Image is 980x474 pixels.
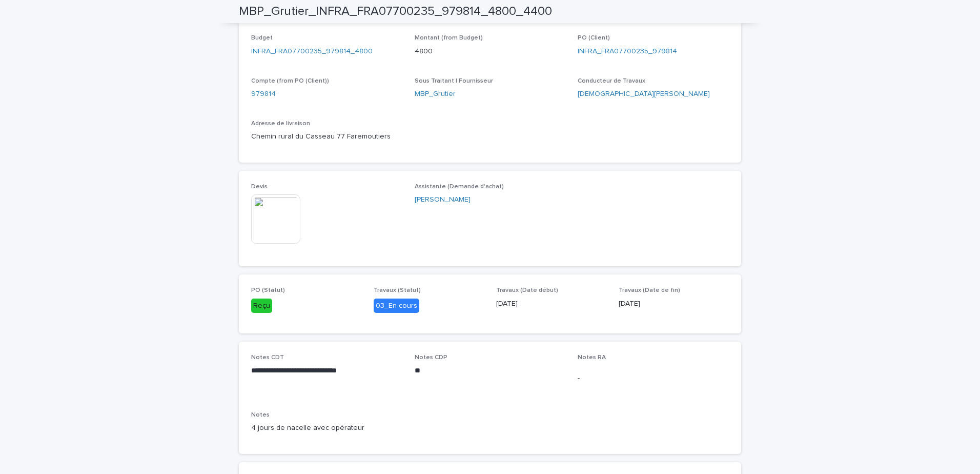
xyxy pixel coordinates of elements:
[578,78,645,84] span: Conducteur de Travaux
[415,89,456,100] a: MBP_Grutier
[374,299,419,313] div: 03_En cours
[251,299,272,313] div: Reçu
[251,423,729,433] p: 4 jours de nacelle avec opérateur
[251,78,329,84] span: Compte (from PO (Client))
[578,354,606,361] span: Notes RA
[415,78,493,84] span: Sous Traitant | Fournisseur
[251,412,270,418] span: Notes
[251,287,285,293] span: PO (Statut)
[619,287,680,293] span: Travaux (Date de fin)
[374,287,421,293] span: Travaux (Statut)
[578,89,710,100] a: [DEMOGRAPHIC_DATA][PERSON_NAME]
[415,184,504,190] span: Assistante (Demande d'achat)
[251,131,402,142] p: Chemin rural du Casseau 77 Faremoutiers
[496,299,606,309] p: [DATE]
[619,299,729,309] p: [DATE]
[251,184,268,190] span: Devis
[415,46,566,57] p: 4800
[251,89,276,100] a: 979814
[578,35,610,41] span: PO (Client)
[578,46,677,57] a: INFRA_FRA07700235_979814
[415,354,447,361] span: Notes CDP
[251,354,284,361] span: Notes CDT
[496,287,558,293] span: Travaux (Date début)
[415,194,471,205] a: [PERSON_NAME]
[251,121,310,127] span: Adresse de livraison
[251,46,373,57] a: INFRA_FRA07700235_979814_4800
[578,373,729,384] p: -
[251,35,273,41] span: Budget
[239,4,552,19] h2: MBP_Grutier_INFRA_FRA07700235_979814_4800_4400
[415,35,483,41] span: Montant (from Budget)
